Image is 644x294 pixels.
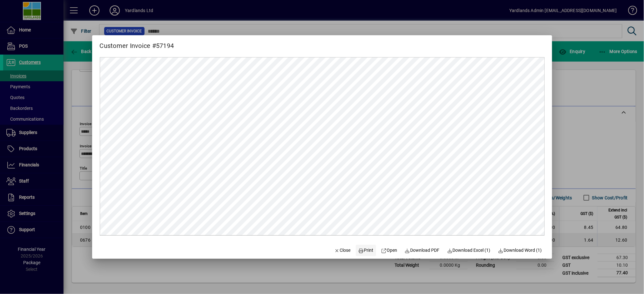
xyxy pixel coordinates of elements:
[447,247,491,254] span: Download Excel (1)
[381,247,397,254] span: Open
[358,247,374,254] span: Print
[334,247,351,254] span: Close
[332,245,353,256] button: Close
[92,35,182,51] h2: Customer Invoice #57194
[496,245,545,256] button: Download Word (1)
[405,247,440,254] span: Download PDF
[445,245,493,256] button: Download Excel (1)
[356,245,376,256] button: Print
[379,245,400,256] a: Open
[498,247,542,254] span: Download Word (1)
[402,245,442,256] a: Download PDF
